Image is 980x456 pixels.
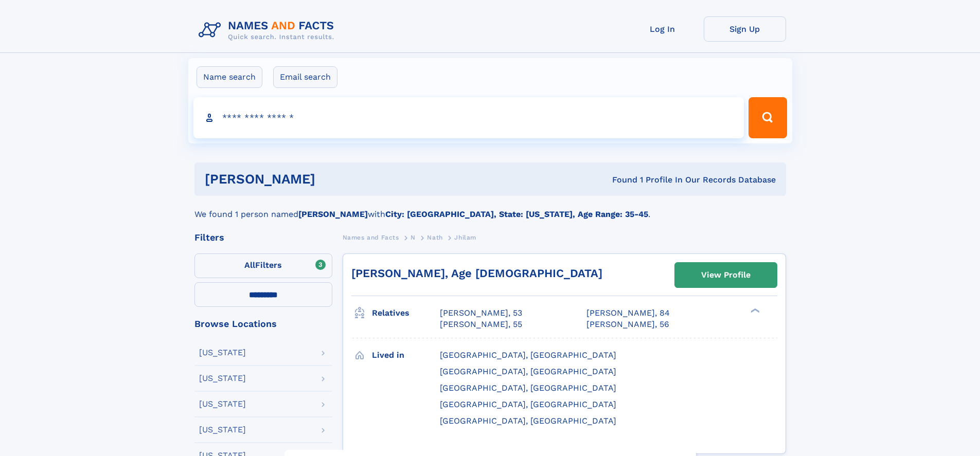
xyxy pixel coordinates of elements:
b: City: [GEOGRAPHIC_DATA], State: [US_STATE], Age Range: 35-45 [385,209,648,219]
span: [GEOGRAPHIC_DATA], [GEOGRAPHIC_DATA] [440,399,616,409]
a: N [411,231,416,244]
a: Sign Up [704,16,786,42]
label: Filters [194,253,332,278]
a: [PERSON_NAME], 55 [440,319,522,330]
div: Found 1 Profile In Our Records Database [464,174,776,186]
a: [PERSON_NAME], 53 [440,307,522,319]
span: [GEOGRAPHIC_DATA], [GEOGRAPHIC_DATA] [440,350,616,360]
div: [US_STATE] [199,400,246,408]
div: Filters [194,233,332,242]
div: [US_STATE] [199,426,246,434]
label: Email search [273,66,337,88]
div: [US_STATE] [199,374,246,382]
a: Names and Facts [343,231,399,244]
div: [US_STATE] [199,349,246,357]
div: Browse Locations [194,319,332,329]
b: [PERSON_NAME] [298,209,368,219]
span: Nath [427,234,442,241]
div: View Profile [701,263,751,287]
div: ❯ [748,307,760,314]
span: N [411,234,416,241]
span: [GEOGRAPHIC_DATA], [GEOGRAPHIC_DATA] [440,383,616,393]
span: [GEOGRAPHIC_DATA], [GEOGRAPHIC_DATA] [440,416,616,426]
h3: Relatives [372,304,440,322]
div: We found 1 person named with . [194,196,786,221]
h3: Lived in [372,346,440,364]
a: [PERSON_NAME], 56 [586,319,669,330]
input: search input [193,97,744,138]
span: All [244,260,255,270]
a: Nath [427,231,442,244]
a: [PERSON_NAME], 84 [586,307,670,319]
a: View Profile [675,263,777,287]
span: Jhilam [454,234,476,241]
button: Search Button [749,97,787,138]
img: Logo Names and Facts [194,16,343,44]
a: [PERSON_NAME], Age [DEMOGRAPHIC_DATA] [351,267,602,280]
span: [GEOGRAPHIC_DATA], [GEOGRAPHIC_DATA] [440,367,616,376]
h1: [PERSON_NAME] [205,173,464,186]
label: Name search [197,66,262,88]
a: Log In [621,16,704,42]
